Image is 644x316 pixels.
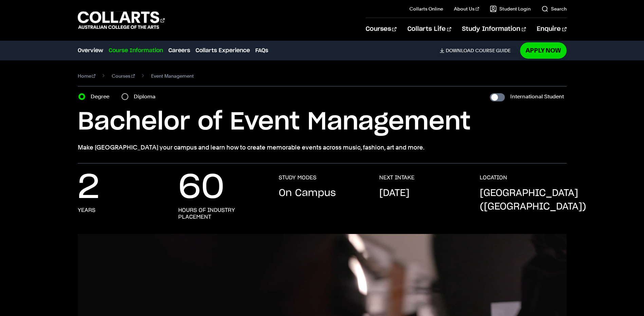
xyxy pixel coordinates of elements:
a: Courses [366,18,397,40]
div: Go to homepage [78,11,165,30]
a: Study Information [462,18,526,40]
h3: LOCATION [480,174,507,181]
a: Collarts Experience [196,46,250,55]
a: Careers [168,46,190,55]
h3: STUDY MODES [279,174,316,181]
a: Apply Now [520,42,567,58]
a: Home [78,71,96,81]
h3: years [78,207,95,214]
a: Collarts Online [409,5,443,12]
label: Diploma [134,92,160,101]
a: Collarts Life [407,18,451,40]
a: About Us [454,5,479,12]
p: Make [GEOGRAPHIC_DATA] your campus and learn how to create memorable events across music, fashion... [78,143,567,152]
h1: Bachelor of Event Management [78,107,567,137]
h3: NEXT INTAKE [379,174,415,181]
a: Enquire [537,18,566,40]
p: [GEOGRAPHIC_DATA] ([GEOGRAPHIC_DATA]) [480,186,586,214]
span: Event Management [151,71,194,81]
a: Student Login [490,5,531,12]
label: Degree [91,92,113,101]
p: [DATE] [379,186,409,200]
span: Download [446,47,474,54]
a: Search [541,5,567,12]
p: 2 [78,174,99,201]
a: DownloadCourse Guide [440,47,516,54]
label: International Student [510,92,564,101]
h3: hours of industry placement [178,207,265,220]
p: 60 [178,174,224,201]
a: Courses [112,71,135,81]
p: On Campus [279,186,336,200]
a: Course Information [109,46,163,55]
a: Overview [78,46,103,55]
a: FAQs [255,46,268,55]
